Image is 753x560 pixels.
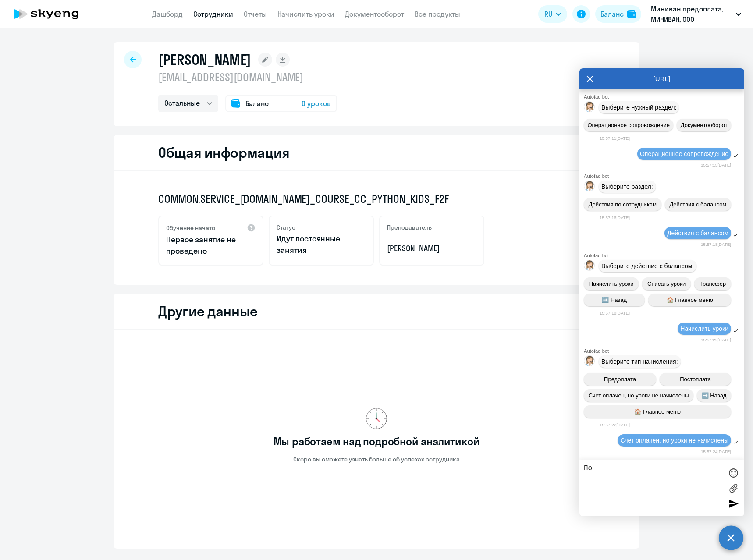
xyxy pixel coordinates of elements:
[642,277,691,290] button: Списать уроки
[681,122,728,128] span: Документооборот
[366,408,387,429] img: clock
[544,9,552,19] span: RU
[702,392,727,399] span: ➡️ Назад
[584,174,744,179] div: Autofaq bot
[293,455,460,463] p: Скоро вы сможете узнать больше об успехах сотрудника
[538,5,567,23] button: RU
[387,243,476,254] p: [PERSON_NAME]
[584,94,744,99] div: Autofaq bot
[601,358,678,365] span: Выберите тип начисления:
[647,280,686,287] span: Списать уроки
[158,51,251,68] h1: [PERSON_NAME]
[158,302,258,320] h2: Другие данные
[158,70,337,84] p: [EMAIL_ADDRESS][DOMAIN_NAME]
[634,408,681,415] span: 🏠 Главное меню
[589,201,657,208] span: Действия по сотрудникам
[595,5,641,23] button: Балансbalance
[602,297,627,303] span: ➡️ Назад
[152,10,183,18] a: Дашборд
[584,348,744,354] div: Autofaq bot
[584,356,595,369] img: bot avatar
[415,10,460,18] a: Все продукты
[600,422,630,427] time: 15:57:22[DATE]
[584,373,656,386] button: Предоплата
[697,389,731,402] button: ➡️ Назад
[584,119,673,131] button: Операционное сопровождение
[667,230,728,237] span: Действия с балансом
[387,223,432,231] h5: Преподаватель
[584,294,645,306] button: ➡️ Назад
[727,482,740,495] label: Лимит 10 файлов
[640,150,728,157] span: Операционное сопровождение
[620,437,728,444] span: Счет оплачен, но уроки не начислены
[277,223,295,231] h5: Статус
[601,262,694,269] span: Выберите действие с балансом:
[584,405,731,418] button: 🏠 Главное меню
[701,337,731,342] time: 15:57:22[DATE]
[667,297,713,303] span: 🏠 Главное меню
[600,136,630,141] time: 15:57:11[DATE]
[648,294,731,306] button: 🏠 Главное меню
[646,4,746,25] button: Миниван предоплата, МИНИВАН, ООО
[669,201,726,208] span: Действия с балансом
[277,233,366,256] p: Идут постоянные занятия
[302,98,331,109] span: 0 уроков
[193,10,233,18] a: Сотрудники
[584,198,661,211] button: Действия по сотрудникам
[601,183,653,190] span: Выберите раздел:
[584,277,639,290] button: Начислить уроки
[651,4,732,25] p: Миниван предоплата, МИНИВАН, ООО
[627,10,636,18] img: balance
[345,10,404,18] a: Документооборот
[600,9,624,19] div: Баланс
[600,311,630,315] time: 15:57:18[DATE]
[694,277,731,290] button: Трансфер
[277,10,334,18] a: Начислить уроки
[589,280,634,287] span: Начислить уроки
[700,280,726,287] span: Трансфер
[166,224,215,232] h5: Обучение начато
[584,389,693,402] button: Счет оплачен, но уроки не начислены
[584,102,595,114] img: bot avatar
[680,376,711,383] span: Постоплата
[244,10,267,18] a: Отчеты
[601,104,676,111] span: Выберите нужный раздел:
[166,234,256,257] p: Первое занятие не проведено
[584,253,744,258] div: Autofaq bot
[589,392,689,399] span: Счет оплачен, но уроки не начислены
[584,464,722,512] textarea: По
[701,163,731,167] time: 15:57:15[DATE]
[158,192,449,206] span: COMMON.SERVICE_[DOMAIN_NAME]_COURSE_CC_PYTHON_KIDS_F2F
[660,373,731,386] button: Постоплата
[680,325,728,332] span: Начислить уроки
[604,376,636,383] span: Предоплата
[273,434,480,448] h2: Мы работаем над подробной аналитикой
[584,181,595,194] img: bot avatar
[677,119,731,131] button: Документооборот
[600,215,630,220] time: 15:57:16[DATE]
[245,98,269,109] span: Баланс
[584,260,595,273] img: bot avatar
[665,198,731,211] button: Действия с балансом
[701,449,731,454] time: 15:57:24[DATE]
[587,122,670,128] span: Операционное сопровождение
[701,242,731,247] time: 15:57:18[DATE]
[158,144,289,161] h2: Общая информация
